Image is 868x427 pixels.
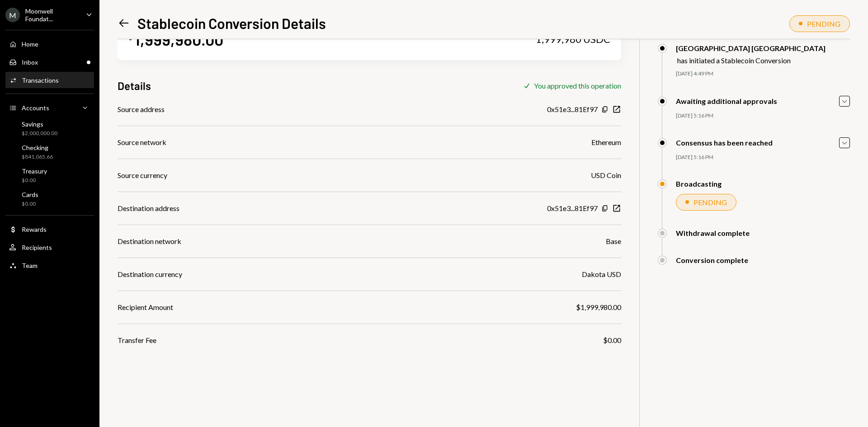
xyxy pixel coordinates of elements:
div: $841,065.66 [22,153,53,161]
div: Withdrawal complete [676,229,750,237]
div: 0x51e3...81Ef97 [547,203,598,214]
div: $0.00 [22,177,47,184]
a: Treasury$0.00 [5,164,94,186]
div: You approved this operation [534,81,621,90]
a: Rewards [5,221,94,237]
div: has initiated a Stablecoin Conversion [677,56,826,65]
div: USD Coin [591,170,621,181]
div: [DATE] 5:16 PM [676,112,850,120]
h3: Details [118,78,151,93]
div: Consensus has been reached [676,138,773,147]
div: Source address [118,104,165,115]
div: Accounts [22,104,49,112]
div: Checking [22,144,53,151]
a: Transactions [5,72,94,88]
div: Home [22,40,38,48]
div: Team [22,262,38,269]
a: Checking$841,065.66 [5,141,94,163]
div: Savings [22,120,57,128]
div: Conversion complete [676,256,748,264]
a: Inbox [5,54,94,70]
div: [DATE] 4:49 PM [676,70,850,78]
div: $1,999,980.00 [576,302,621,313]
a: Savings$2,000,000.00 [5,117,94,139]
div: M [5,8,20,22]
div: Dakota USD [582,269,621,280]
div: $0.00 [22,200,38,208]
div: $0.00 [603,335,621,346]
div: Cards [22,191,38,198]
div: PENDING [807,19,840,28]
div: [GEOGRAPHIC_DATA] [GEOGRAPHIC_DATA] [676,44,826,52]
a: Cards$0.00 [5,188,94,210]
div: Ethereum [591,137,621,148]
div: Base [606,236,621,247]
div: Recipients [22,244,52,251]
div: 0x51e3...81Ef97 [547,104,598,115]
div: Transactions [22,76,59,84]
div: Source network [118,137,166,148]
a: Team [5,257,94,273]
a: Home [5,36,94,52]
div: Destination address [118,203,179,214]
h1: Stablecoin Conversion Details [137,14,326,32]
div: PENDING [693,198,727,206]
div: Treasury [22,167,47,175]
div: Awaiting additional approvals [676,97,777,105]
div: Destination currency [118,269,182,280]
div: Inbox [22,58,38,66]
a: Recipients [5,239,94,255]
div: Moonwell Foundat... [25,7,79,23]
a: Accounts [5,99,94,116]
div: Broadcasting [676,179,722,188]
div: $2,000,000.00 [22,130,57,137]
div: [DATE] 5:16 PM [676,154,850,161]
div: Destination network [118,236,181,247]
div: Rewards [22,225,47,233]
div: Transfer Fee [118,335,156,346]
div: Source currency [118,170,167,181]
div: Recipient Amount [118,302,173,313]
